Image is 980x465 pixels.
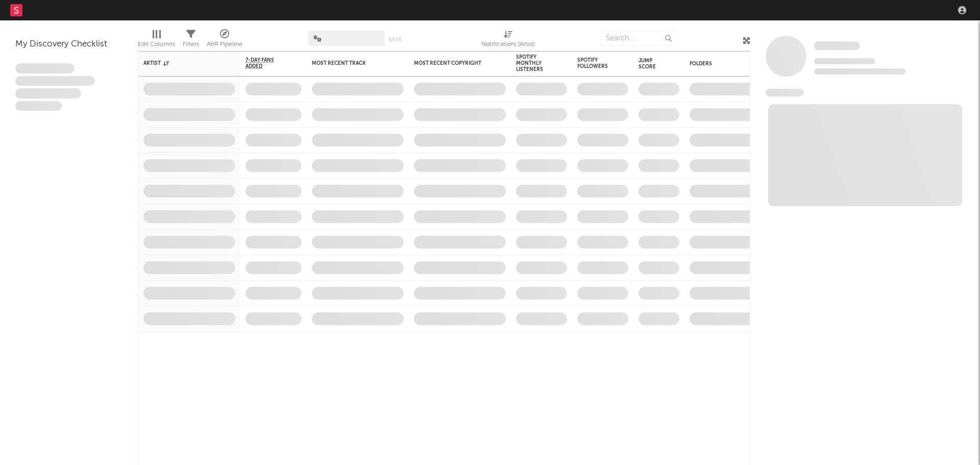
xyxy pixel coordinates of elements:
button: Filter by Jump Score [669,59,679,69]
div: Filters [183,38,199,51]
div: Most Recent Track [312,60,388,66]
a: Some Artist [814,41,860,51]
input: Search... [600,31,677,46]
span: Aliquam viverra [15,101,62,111]
div: Edit Columns [138,38,175,51]
button: Filter by Artist [225,58,235,68]
span: Integer aliquet in purus et [15,76,95,86]
button: Filter by Spotify Monthly Listeners [557,58,567,68]
div: Most Recent Copyright [414,60,491,66]
span: News Feed [766,89,804,96]
span: 0 fans last week [814,68,905,75]
div: Filters [183,26,199,55]
span: Praesent ac interdum [15,88,81,99]
button: Filter by Most Recent Track [394,58,404,68]
div: Artist [143,60,220,66]
span: Lorem ipsum dolor [15,63,75,74]
div: Edit Columns [138,26,175,55]
div: Jump Score [639,58,664,70]
span: Tracking Since: [DATE] [814,58,875,64]
span: 7-Day Fans Added [246,57,286,69]
div: Folders [690,61,766,67]
div: Spotify Followers [577,57,613,69]
button: Save [388,37,402,42]
div: Notifications (Artist) [481,26,535,55]
button: Filter by 7-Day Fans Added [291,58,302,68]
div: My Discovery Checklist [15,38,122,51]
div: A&R Pipeline [207,38,242,51]
button: Filter by Most Recent Copyright [496,58,506,68]
div: Spotify Monthly Listeners [516,54,552,72]
div: A&R Pipeline [207,26,242,55]
span: Some Artist [814,41,860,50]
button: Filter by Spotify Followers [618,58,628,68]
div: Notifications (Artist) [481,38,535,51]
